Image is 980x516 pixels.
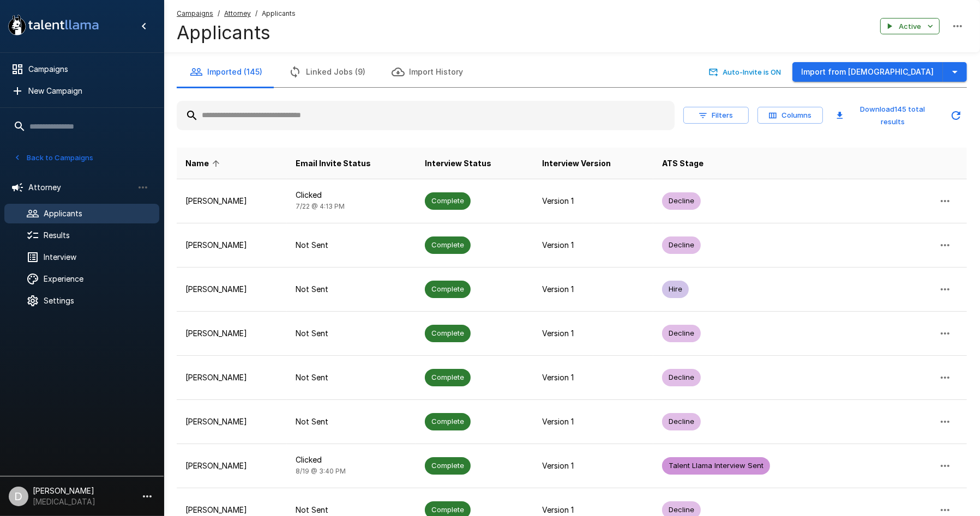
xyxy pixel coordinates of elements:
p: [PERSON_NAME] [185,416,278,427]
u: Attorney [224,9,251,17]
span: 8/19 @ 3:40 PM [296,467,346,475]
button: Columns [757,107,823,124]
p: Version 1 [542,505,645,515]
span: Decline [662,328,701,338]
button: Auto-Invite is ON [707,64,784,81]
p: Clicked [296,454,407,465]
p: Version 1 [542,196,645,207]
span: Decline [662,240,701,250]
p: Version 1 [542,372,645,383]
p: [PERSON_NAME] [185,240,278,251]
button: Linked Jobs (9) [275,57,378,87]
span: Hire [662,284,689,294]
span: Complete [425,372,471,383]
p: Clicked [296,190,407,201]
p: Not Sent [296,328,407,339]
button: Import from [DEMOGRAPHIC_DATA] [792,62,943,82]
p: Version 1 [542,460,645,471]
span: / [255,8,257,19]
span: Complete [425,460,471,471]
span: Interview Status [425,157,491,170]
p: [PERSON_NAME] [185,505,278,515]
button: Filters [683,107,749,124]
p: [PERSON_NAME] [185,328,278,339]
span: Name [185,157,223,170]
span: Interview Version [542,157,611,170]
button: Download145 total results [832,101,941,130]
u: Campaigns [177,9,213,17]
span: Decline [662,416,701,427]
p: Not Sent [296,416,407,427]
span: Applicants [262,8,296,19]
span: Complete [425,284,471,294]
span: Talent Llama Interview Sent [662,460,770,471]
button: Imported (145) [177,57,275,87]
p: [PERSON_NAME] [185,196,278,207]
span: Complete [425,416,471,427]
span: Complete [425,328,471,338]
span: Decline [662,196,701,206]
p: Version 1 [542,416,645,427]
span: Decline [662,372,701,383]
p: Version 1 [542,284,645,295]
h4: Applicants [177,21,296,44]
button: Import History [378,57,476,87]
p: Not Sent [296,284,407,295]
span: ATS Stage [662,157,704,170]
p: [PERSON_NAME] [185,460,278,471]
span: 7/22 @ 4:13 PM [296,202,345,210]
span: Complete [425,240,471,250]
p: Version 1 [542,240,645,251]
p: Not Sent [296,505,407,515]
span: Decline [662,505,701,515]
p: Version 1 [542,328,645,339]
span: Complete [425,505,471,515]
button: Updated Today - 12:46 PM [945,105,967,126]
p: Not Sent [296,240,407,251]
span: / [218,8,220,19]
button: Active [880,18,940,35]
p: [PERSON_NAME] [185,284,278,295]
p: [PERSON_NAME] [185,372,278,383]
span: Email Invite Status [296,157,371,170]
span: Complete [425,196,471,206]
p: Not Sent [296,372,407,383]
